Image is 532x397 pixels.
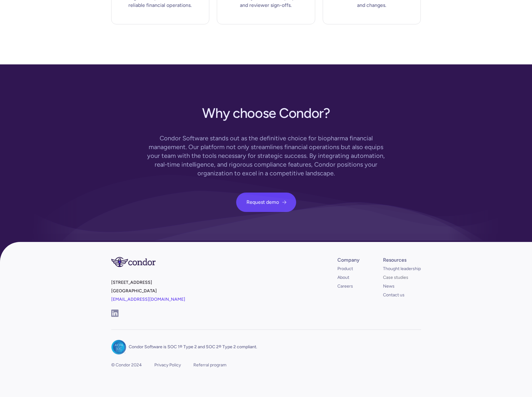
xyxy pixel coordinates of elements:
a: Product [337,266,353,272]
p: Condor Software is SOC 1® Type 2 and SOC 2® Type 2 compliant. [129,344,257,350]
a: Privacy Policy [154,362,181,368]
a: Case studies [383,274,408,281]
div: Resources [383,257,406,263]
a: News [383,283,395,289]
p: [STREET_ADDRESS] [GEOGRAPHIC_DATA] [111,278,264,309]
a: Thought leadership [383,266,421,272]
span:  [281,200,286,205]
a: [EMAIL_ADDRESS][DOMAIN_NAME] [111,297,185,302]
a: About [337,274,349,281]
div: © Condor 2024 [111,362,142,368]
div: Condor Software stands out as the definitive choice for biopharma financial management. Our platf... [146,134,386,178]
a: Contact us [383,292,405,298]
a: Request demo [236,193,296,212]
a: Careers [337,283,353,289]
div: Company [337,257,360,263]
h2: Why choose Condor? [202,102,330,122]
a: Referral program [193,362,226,368]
